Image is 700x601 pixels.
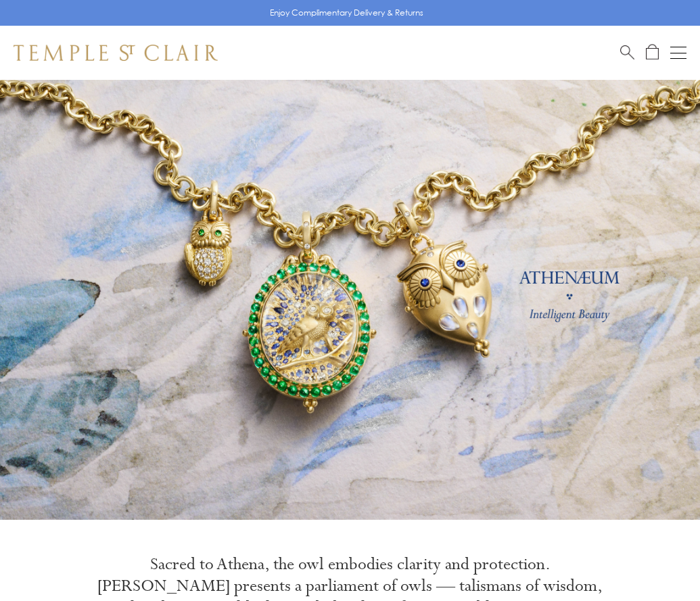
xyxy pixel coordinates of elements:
a: Open Shopping Bag [646,44,659,61]
button: Open navigation [670,45,686,61]
p: Enjoy Complimentary Delivery & Returns [270,6,423,20]
img: Temple St. Clair [14,45,218,61]
a: Search [620,44,634,61]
